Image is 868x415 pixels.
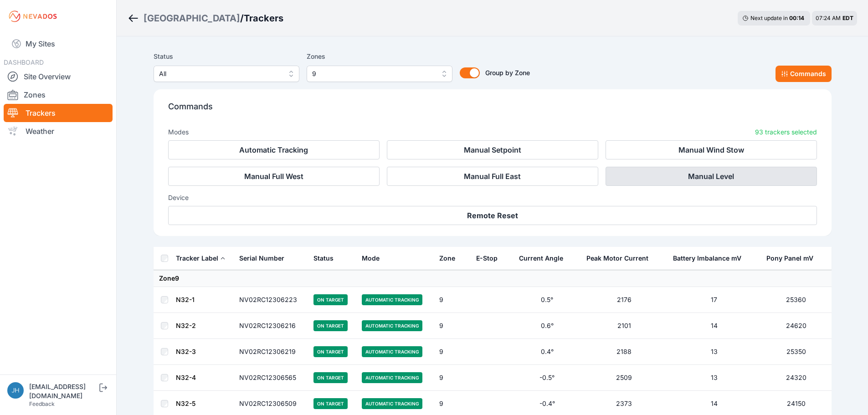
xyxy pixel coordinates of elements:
button: Manual Full East [387,167,598,186]
a: Weather [4,122,113,140]
td: 9 [434,313,471,339]
td: 2101 [581,313,668,339]
span: On Target [313,372,348,383]
div: Tracker Label [176,254,218,263]
img: jhaberkorn@invenergy.com [7,382,24,399]
a: N32-4 [176,374,196,381]
h3: Modes [168,128,189,137]
span: Group by Zone [485,69,530,77]
a: Trackers [4,104,113,122]
a: N32-3 [176,348,196,355]
button: Commands [776,66,832,82]
div: Status [313,254,334,263]
a: N32-2 [176,322,196,329]
td: 14 [668,313,761,339]
div: Pony Panel mV [766,254,813,263]
button: Pony Panel mV [766,247,821,269]
span: EDT [842,15,853,21]
div: Current Angle [519,254,563,263]
span: Automatic Tracking [362,346,422,357]
td: NV02RC12306219 [234,339,308,365]
button: Mode [362,247,387,269]
button: Manual Setpoint [387,140,598,159]
td: 2509 [581,365,668,391]
td: 25350 [761,339,831,365]
button: Automatic Tracking [168,140,380,159]
p: 93 trackers selected [755,128,817,137]
button: E-Stop [476,247,505,269]
label: Status [154,51,299,62]
button: Manual Full West [168,167,380,186]
span: Automatic Tracking [362,398,422,409]
span: DASHBOARD [4,58,44,66]
span: On Target [313,398,348,409]
td: 0.6° [514,313,581,339]
button: All [154,66,299,82]
a: Zones [4,86,113,104]
nav: Breadcrumb [128,6,283,30]
button: Zone [439,247,462,269]
button: Peak Motor Current [586,247,656,269]
td: 25360 [761,287,831,313]
a: My Sites [4,33,113,55]
button: 9 [307,66,452,82]
div: [EMAIL_ADDRESS][DOMAIN_NAME] [29,382,98,400]
h3: Device [168,193,817,202]
td: 24320 [761,365,831,391]
div: Battery Imbalance mV [673,254,741,263]
td: 9 [434,339,471,365]
td: 17 [668,287,761,313]
td: 0.4° [514,339,581,365]
div: Zone [439,254,455,263]
td: 2176 [581,287,668,313]
td: 9 [434,287,471,313]
span: Automatic Tracking [362,294,422,305]
span: Automatic Tracking [362,320,422,331]
td: NV02RC12306216 [234,313,308,339]
button: Battery Imbalance mV [673,247,749,269]
button: Status [313,247,341,269]
td: NV02RC12306565 [234,365,308,391]
span: Automatic Tracking [362,372,422,383]
h3: Trackers [244,12,283,25]
div: Serial Number [239,254,284,263]
button: Current Angle [519,247,570,269]
label: Zones [307,51,452,62]
a: N32-1 [176,296,195,303]
button: Serial Number [239,247,292,269]
td: -0.5° [514,365,581,391]
td: 0.5° [514,287,581,313]
button: Manual Level [606,167,817,186]
div: Mode [362,254,380,263]
span: On Target [313,320,348,331]
div: 00 : 14 [789,15,806,22]
td: 9 [434,365,471,391]
td: 24620 [761,313,831,339]
td: NV02RC12306223 [234,287,308,313]
td: Zone 9 [154,270,832,287]
span: 07:24 AM [816,15,841,21]
button: Remote Reset [168,206,817,225]
img: Nevados [7,9,58,24]
button: Manual Wind Stow [606,140,817,159]
span: / [240,12,244,25]
span: On Target [313,346,348,357]
span: Next update in [750,15,788,21]
a: N32-5 [176,400,195,407]
a: Feedback [29,400,55,407]
a: [GEOGRAPHIC_DATA] [144,12,240,25]
td: 2188 [581,339,668,365]
td: 13 [668,339,761,365]
span: 9 [312,68,434,79]
div: Peak Motor Current [586,254,648,263]
button: Tracker Label [176,247,226,269]
div: E-Stop [476,254,498,263]
a: Site Overview [4,67,113,86]
p: Commands [168,100,817,120]
span: On Target [313,294,348,305]
span: All [159,68,281,79]
td: 13 [668,365,761,391]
